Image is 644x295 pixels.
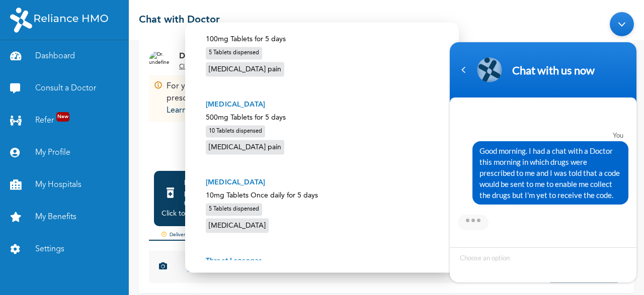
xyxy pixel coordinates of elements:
div: Minimize live chat window [165,5,189,29]
div: Navigation go back [11,55,26,70]
div: [MEDICAL_DATA] pain [206,62,284,76]
img: d_794563401_company_1708531726252_794563401 [34,50,56,75]
div: 10 Tablets dispensed [206,125,265,138]
span: Good morning. I had a chat with a Doctor this morning in which drugs were prescribed to me and I ... [35,138,177,193]
p: 10mg Tablets Once daily for 5 days [206,190,438,201]
div: [MEDICAL_DATA] [206,218,269,233]
p: [MEDICAL_DATA] [206,177,438,188]
div: You [17,124,179,132]
textarea: Choose an option [5,240,192,275]
p: 500mg Tablets for 5 days [206,112,438,123]
div: 5 Tablets dispensed [206,47,262,60]
p: Throat Lozenges [206,255,438,266]
p: 100mg Tablets for 5 days [206,34,438,45]
div: [MEDICAL_DATA] pain [206,140,284,155]
div: 5 Tablets dispensed [206,204,262,216]
p: [MEDICAL_DATA] [206,99,438,110]
div: Chat with us now [67,56,184,70]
